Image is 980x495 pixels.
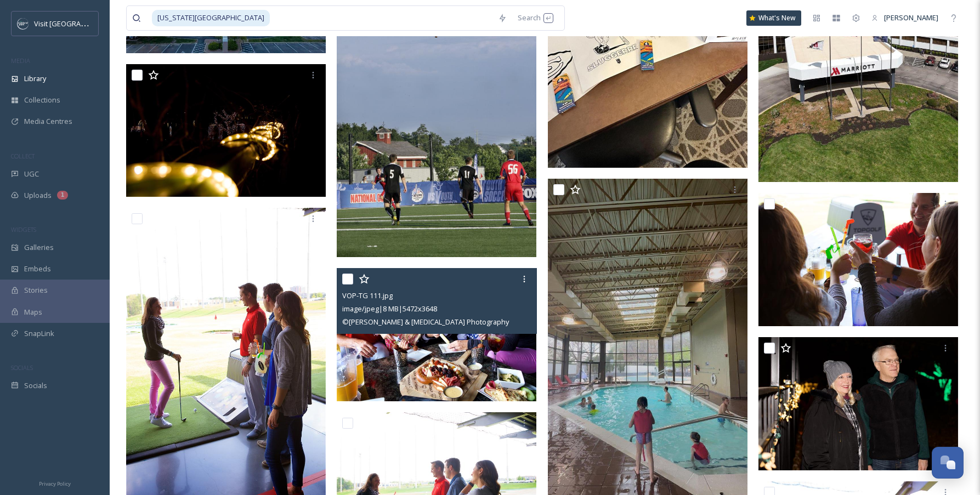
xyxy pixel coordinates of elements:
[24,116,72,127] span: Media Centres
[24,285,48,295] span: Stories
[11,56,30,65] span: MEDIA
[24,73,46,84] span: Library
[24,380,47,391] span: Socials
[746,10,801,26] a: What's New
[932,447,964,479] button: Open Chat
[758,337,958,470] img: Luminary Walk 1.jpg
[758,193,958,326] img: VOP-TG 44.jpg
[11,152,35,160] span: COLLECT
[34,18,119,29] span: Visit [GEOGRAPHIC_DATA]
[337,268,536,401] img: VOP-TG 111.jpg
[512,7,559,29] div: Search
[39,480,71,487] span: Privacy Policy
[24,95,60,105] span: Collections
[18,18,29,29] img: c3es6xdrejuflcaqpovn.png
[11,363,33,372] span: SOCIALS
[342,317,509,327] span: © [PERSON_NAME] & [MEDICAL_DATA] Photography
[24,307,42,317] span: Maps
[39,476,71,490] a: Privacy Policy
[11,225,36,234] span: WIDGETS
[866,7,944,29] a: [PERSON_NAME]
[24,190,52,201] span: Uploads
[57,191,68,200] div: 1
[24,264,51,274] span: Embeds
[24,328,54,339] span: SnapLink
[24,169,39,179] span: UGC
[884,13,938,22] span: [PERSON_NAME]
[342,291,393,300] span: VOP-TG 111.jpg
[24,242,54,253] span: Galleries
[126,64,326,197] img: Luminary Walk 44.jpg
[152,10,270,26] span: [US_STATE][GEOGRAPHIC_DATA]
[342,304,437,314] span: image/jpeg | 8 MB | 5472 x 3648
